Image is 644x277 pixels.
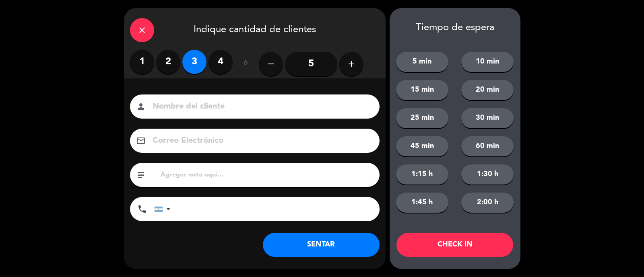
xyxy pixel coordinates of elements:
label: 1 [130,50,154,74]
div: Tiempo de espera [390,22,520,34]
div: ó [233,50,259,78]
button: 2:00 h [461,193,514,213]
label: 2 [156,50,180,74]
i: add [347,59,356,69]
input: Agregar nota aquí... [160,169,374,181]
i: subject [136,170,146,180]
i: phone [137,204,147,214]
input: Nombre del cliente [152,100,369,114]
i: person [136,102,146,111]
label: 4 [208,50,233,74]
button: 5 min [396,52,448,72]
i: remove [266,59,276,69]
button: 1:45 h [396,193,448,213]
i: close [137,25,147,35]
button: 15 min [396,80,448,100]
button: 30 min [461,108,514,128]
button: 60 min [461,136,514,156]
div: Indique cantidad de clientes [124,8,386,50]
button: SENTAR [263,233,380,257]
input: Correo Electrónico [152,134,369,148]
button: 20 min [461,80,514,100]
button: 1:15 h [396,164,448,185]
button: 25 min [396,108,448,128]
button: 10 min [461,52,514,72]
button: 45 min [396,136,448,156]
button: CHECK IN [396,233,513,257]
i: email [136,136,146,146]
label: 3 [182,50,206,74]
div: Argentina: +54 [155,197,173,221]
button: add [339,52,363,76]
button: remove [259,52,283,76]
button: 1:30 h [461,164,514,185]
